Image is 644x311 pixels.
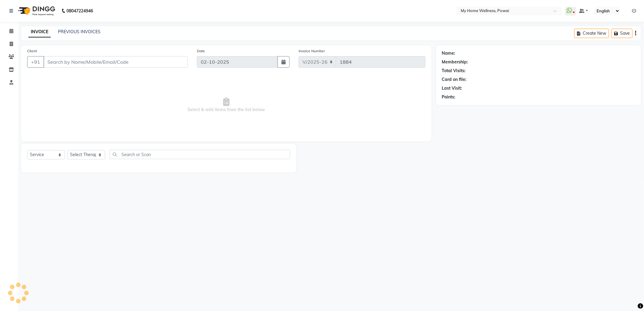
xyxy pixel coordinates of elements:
span: Select & add items from the list below [27,75,425,135]
a: INVOICE [28,27,51,37]
div: Points: [442,94,456,100]
label: Invoice Number [299,48,325,54]
div: Membership: [442,59,468,65]
div: Name: [442,50,456,56]
input: Search or Scan [110,150,290,159]
label: Date [197,48,205,54]
a: PREVIOUS INVOICES [58,29,101,34]
input: Search by Name/Mobile/Email/Code [43,56,188,68]
label: Client [27,48,37,54]
button: +91 [27,56,44,68]
b: 08047224946 [66,2,93,19]
div: Card on file: [442,76,467,83]
button: Save [611,29,633,38]
img: logo [15,2,57,19]
div: Total Visits: [442,68,466,74]
div: Last Visit: [442,85,462,91]
button: Create New [574,29,609,38]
